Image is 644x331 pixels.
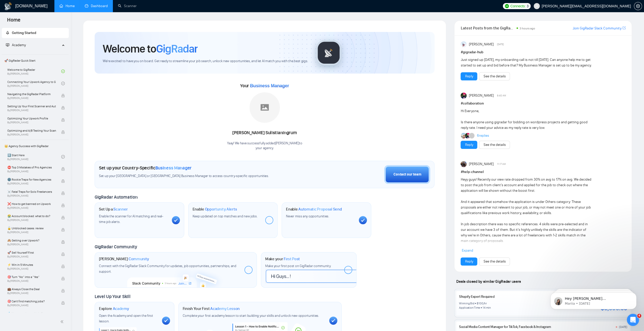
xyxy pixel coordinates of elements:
[459,325,551,329] a: Social Media Content Manager for TikTok, Facebook & Instagram
[265,256,300,262] h1: Make your
[7,201,56,206] span: ❌ How to get banned on Upwork
[461,108,592,131] div: Hi Everyone, Is there anyone using gigradar for bidding on wordpress projects and getting good re...
[461,169,626,175] h1: # help-channel
[95,194,137,200] span: GigRadar Automation
[6,31,9,34] span: rocket
[7,287,56,292] span: 💼 Always Close the Deal
[240,83,289,89] span: Your
[7,280,56,283] span: By [PERSON_NAME]
[61,228,65,232] span: lock
[393,172,421,177] div: Contact our team
[622,26,626,30] span: export
[7,165,56,170] span: ⛔ Top 3 Mistakes of Pro Agencies
[479,301,483,305] div: 100
[4,2,12,10] img: logo
[7,304,56,307] span: By [PERSON_NAME]
[510,3,526,9] span: Connects:
[497,93,506,98] span: 8:40 AM
[7,189,56,194] span: ☠️ Fatal Traps for Solo Freelancers
[535,4,538,8] span: user
[634,4,642,8] a: setting
[461,177,592,260] div: Heyy guys! Recently our view rate dropped from 30% on avg to 17% on avg. We decided to post the j...
[61,252,65,256] span: lock
[459,306,480,310] div: Application Time
[99,256,149,262] h1: [PERSON_NAME]
[634,2,642,10] button: setting
[7,109,56,112] span: By [PERSON_NAME]
[12,43,26,47] span: Academy
[7,194,56,197] span: By [PERSON_NAME]
[461,25,515,31] span: Latest Posts from the GigRadar Community
[183,313,319,318] span: Complete your first academy lesson to start building your skills and unlock new opportunities.
[61,167,65,171] span: lock
[61,118,65,122] span: lock
[7,182,56,185] span: By [PERSON_NAME]
[227,146,302,151] p: your agency .
[61,216,65,219] span: lock
[461,72,477,80] button: Reply
[6,43,9,47] span: fund-projection-screen
[461,49,626,55] h1: # gigradar-hub
[461,101,626,106] h1: # collaboration
[193,207,237,212] h1: Enable
[59,4,75,8] a: homeHome
[7,274,56,280] span: 🎯 Turn “No” into a “Yes”
[210,306,240,311] span: Academy Lesson
[286,214,329,218] span: Never miss any opportunities.
[61,191,65,195] span: lock
[61,179,65,183] span: lock
[61,82,65,85] span: check-circle
[461,93,467,99] img: Attinder Singh
[461,257,477,266] button: Reply
[316,40,341,65] img: gigradar-logo.png
[7,177,56,182] span: 🌚 Rookie Traps for New Agencies
[469,93,494,98] span: [PERSON_NAME]
[637,314,641,318] span: 4
[155,165,192,171] span: Business Manager
[465,133,470,138] img: Attinder Singh
[183,306,240,311] h1: Finish Your First
[250,92,280,123] img: placeholder.png
[461,161,467,167] img: Iryna Y
[7,262,56,267] span: ⚡ Win in 5 Minutes
[7,97,56,100] span: By [PERSON_NAME]
[7,116,56,121] span: Optimizing Your Upwork Profile
[118,4,137,8] a: searchScanner
[7,104,56,109] span: Setting Up Your First Scanner and Auto-Bidder
[2,56,68,66] span: 🚀 GigRadar Quick Start
[227,141,302,151] div: Yaay! We have successfully added [PERSON_NAME] to
[95,244,137,250] span: GigRadar Community
[61,94,65,97] span: lock
[113,207,128,212] span: Scanner
[2,141,68,151] span: 👑 Agency Success with GigRadar
[7,128,56,133] span: Optimizing and A/B Testing Your Scanner for Better Results
[459,301,474,305] div: Winning Bid
[479,72,510,80] button: See the details
[479,141,510,149] button: See the details
[619,325,627,329] div: [DATE]
[61,204,65,207] span: lock
[7,311,56,316] span: 💧 Not enough good jobs?
[7,292,56,295] span: By [PERSON_NAME]
[7,133,56,136] span: By [PERSON_NAME]
[265,264,331,268] span: Make your first post on GigRadar community.
[469,42,494,47] span: [PERSON_NAME]
[7,219,56,222] span: By [PERSON_NAME]
[7,243,56,246] span: By [PERSON_NAME]
[129,256,149,262] span: Community
[505,4,509,8] img: upwork-logo.png
[113,306,129,311] span: Academy
[477,301,479,305] div: $
[465,142,473,148] a: Reply
[99,174,298,179] span: Set up your [GEOGRAPHIC_DATA] or [GEOGRAPHIC_DATA] Business Manager to access country-specific op...
[61,277,65,280] span: lock
[99,207,128,212] h1: Set Up a
[483,306,491,310] div: 14 min
[95,294,130,299] span: Level Up Your Skill
[497,162,506,166] span: 11:17 AM
[477,133,489,138] a: 6replies
[6,43,26,47] span: Academy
